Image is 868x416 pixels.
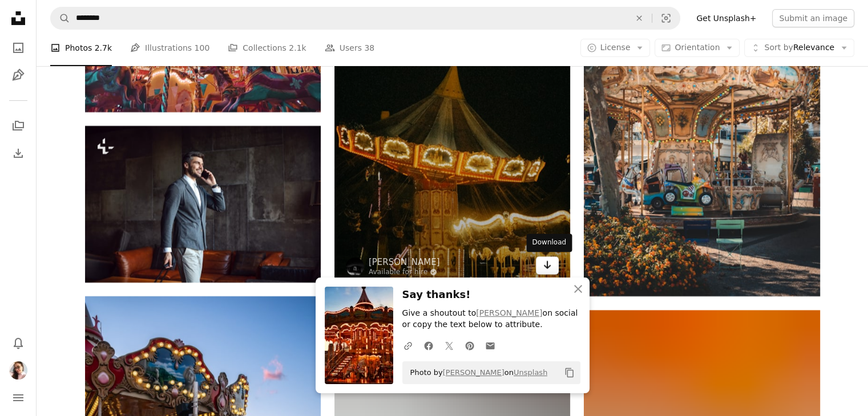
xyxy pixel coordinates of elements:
[9,361,27,380] img: Avatar of user Monique Sartor
[627,7,652,29] button: Clear
[7,332,30,354] button: Notifications
[418,334,439,357] a: Share on Facebook
[584,393,819,403] a: blue and brown carousel with lights
[7,386,30,409] button: Menu
[364,42,374,54] span: 38
[652,7,680,29] button: Visual search
[346,258,364,276] img: Go to Yunus Emre's profile
[675,43,720,52] span: Orientation
[7,142,30,165] a: Download History
[325,30,375,66] a: Users 38
[7,64,30,87] a: Illustrations
[560,363,579,382] button: Copy to clipboard
[130,30,209,66] a: Illustrations 100
[7,359,30,382] button: Profile
[772,9,854,27] button: Submit an image
[7,115,30,137] a: Collections
[369,268,440,277] a: Available for hire
[405,364,548,382] span: Photo by on
[443,368,504,377] a: [PERSON_NAME]
[7,7,30,32] a: Home — Unsplash
[480,334,500,357] a: Share over email
[369,256,440,268] a: [PERSON_NAME]
[7,36,30,59] a: Photos
[51,7,70,29] button: Search Unsplash
[526,234,572,252] div: Download
[402,287,580,303] h3: Say thanks!
[476,308,542,317] a: [PERSON_NAME]
[334,104,570,114] a: a merry go round at night with lights
[764,43,793,52] span: Sort by
[459,334,480,357] a: Share on Pinterest
[584,115,819,125] a: multicolored carousel near brown leaf trees at daytime
[85,126,321,283] img: Businessman walking in a hall of a hotel and having phone call. He is carrying luggage. Business ...
[85,199,321,209] a: Businessman walking in a hall of a hotel and having phone call. He is carrying luggage. Business ...
[689,9,763,27] a: Get Unsplash+
[228,30,306,66] a: Collections 2.1k
[439,334,459,357] a: Share on Twitter
[536,256,559,275] a: Download
[744,39,854,57] button: Sort byRelevance
[655,39,740,57] button: Orientation
[289,42,306,54] span: 2.1k
[580,39,651,57] button: License
[195,42,210,54] span: 100
[600,43,631,52] span: License
[764,42,834,54] span: Relevance
[402,308,580,331] p: Give a shoutout to on social or copy the text below to attribute.
[50,7,680,30] form: Find visuals sitewide
[514,368,547,377] a: Unsplash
